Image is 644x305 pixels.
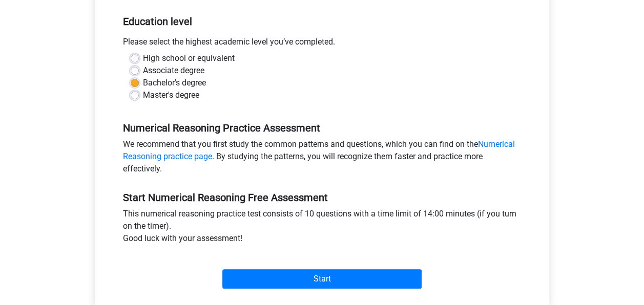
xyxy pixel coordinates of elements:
h5: Start Numerical Reasoning Free Assessment [123,191,522,204]
h5: Education level [123,11,522,32]
div: We recommend that you first study the common patterns and questions, which you can find on the . ... [115,138,529,179]
div: This numerical reasoning practice test consists of 10 questions with a time limit of 14:00 minute... [115,208,529,249]
label: Associate degree [143,64,204,77]
label: Bachelor's degree [143,77,206,89]
label: High school or equivalent [143,52,235,64]
h5: Numerical Reasoning Practice Assessment [123,122,522,134]
div: Please select the highest academic level you’ve completed. [115,36,529,52]
label: Master's degree [143,89,199,101]
input: Start [222,269,422,289]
